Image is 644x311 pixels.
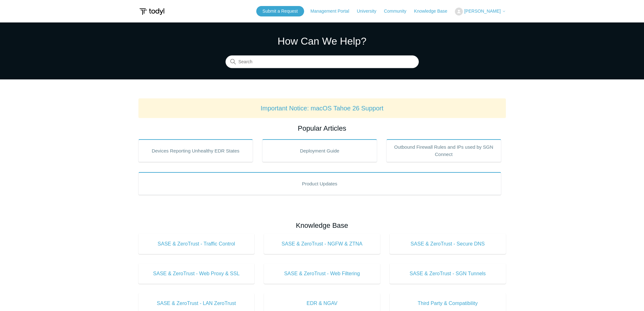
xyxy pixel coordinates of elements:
a: Knowledge Base [414,8,454,15]
span: SASE & ZeroTrust - Traffic Control [148,240,245,248]
h2: Popular Articles [138,123,506,134]
a: SASE & ZeroTrust - Web Proxy & SSL [138,264,255,284]
span: SASE & ZeroTrust - LAN ZeroTrust [148,300,245,307]
a: SASE & ZeroTrust - Traffic Control [138,234,255,254]
span: SASE & ZeroTrust - SGN Tunnels [399,270,496,277]
input: Search [226,56,419,68]
span: Third Party & Compatibility [399,300,496,307]
a: SASE & ZeroTrust - SGN Tunnels [390,264,506,284]
a: Submit a Request [256,6,304,16]
a: SASE & ZeroTrust - Web Filtering [264,264,380,284]
a: Management Portal [310,8,355,15]
button: [PERSON_NAME] [455,8,506,16]
span: EDR & NGAV [273,300,371,307]
img: Todyl Support Center Help Center home page [138,6,165,17]
a: Community [384,8,413,15]
h1: How Can We Help? [226,34,419,49]
a: Outbound Firewall Rules and IPs used by SGN Connect [386,139,501,162]
a: Product Updates [138,172,501,195]
a: Devices Reporting Unhealthy EDR States [138,139,253,162]
a: SASE & ZeroTrust - Secure DNS [390,234,506,254]
h2: Knowledge Base [138,220,506,231]
span: SASE & ZeroTrust - Web Filtering [273,270,371,277]
span: SASE & ZeroTrust - Web Proxy & SSL [148,270,245,277]
a: Important Notice: macOS Tahoe 26 Support [261,105,384,112]
a: SASE & ZeroTrust - NGFW & ZTNA [264,234,380,254]
span: SASE & ZeroTrust - NGFW & ZTNA [273,240,371,248]
span: SASE & ZeroTrust - Secure DNS [399,240,496,248]
a: University [357,8,382,15]
span: [PERSON_NAME] [464,9,501,14]
a: Deployment Guide [262,139,377,162]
